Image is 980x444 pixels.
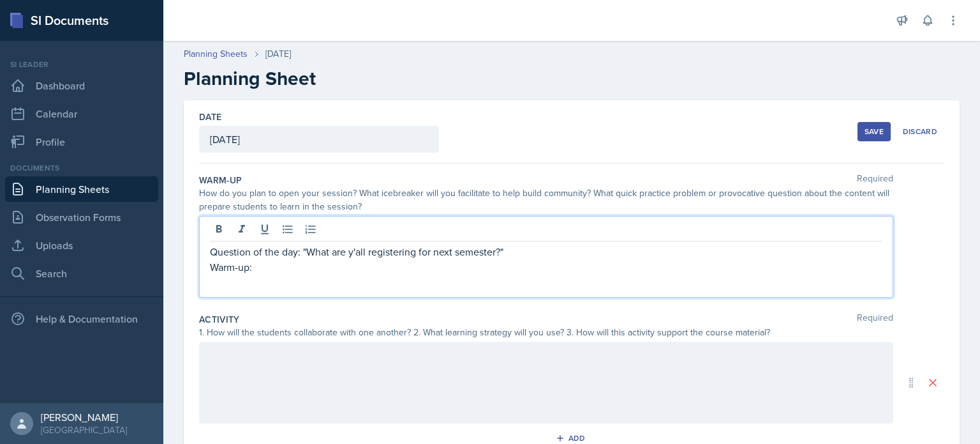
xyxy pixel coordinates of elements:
[857,174,893,187] span: Required
[5,73,158,98] a: Dashboard
[558,433,586,443] div: Add
[5,101,158,126] a: Calendar
[41,424,127,436] div: [GEOGRAPHIC_DATA]
[5,233,158,258] a: Uploads
[199,174,242,187] label: Warm-Up
[210,244,882,259] p: Question of the day: "What are y'all registering for next semester?"
[5,261,158,286] a: Search
[5,306,158,332] div: Help & Documentation
[857,122,891,141] button: Save
[5,59,158,70] div: Si leader
[5,176,158,202] a: Planning Sheets
[199,111,221,123] label: Date
[210,259,882,275] p: Warm-up:
[184,67,960,90] h2: Planning Sheet
[5,162,158,174] div: Documents
[41,411,127,424] div: [PERSON_NAME]
[903,126,937,137] div: Discard
[265,47,291,61] div: [DATE]
[5,129,158,155] a: Profile
[199,313,240,326] label: Activity
[199,187,893,213] div: How do you plan to open your session? What icebreaker will you facilitate to help build community...
[184,47,248,61] a: Planning Sheets
[896,122,944,141] button: Discard
[857,313,893,326] span: Required
[199,326,893,339] div: 1. How will the students collaborate with one another? 2. What learning strategy will you use? 3....
[865,126,884,137] div: Save
[5,204,158,230] a: Observation Forms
